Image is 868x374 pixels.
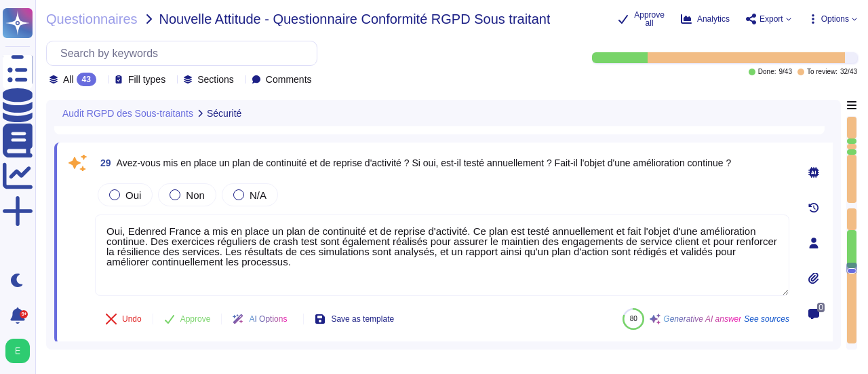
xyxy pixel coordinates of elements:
[125,189,141,201] span: Oui
[197,75,234,84] span: Sections
[778,69,791,75] span: 9 / 43
[840,69,857,75] span: 32 / 43
[663,315,741,323] span: Generative AI answer
[128,75,165,84] span: Fill types
[207,109,241,118] span: Sécurité
[744,315,789,323] span: See sources
[249,315,287,323] span: AI Options
[153,305,222,333] button: Approve
[630,315,637,322] span: 80
[3,336,39,366] button: user
[250,189,267,201] span: N/A
[266,75,312,84] span: Comments
[117,157,732,168] span: Avez-vous mis en place un plan de continuité et de reprise d'activité ? Si oui, est-il testé annu...
[758,69,776,75] span: Done:
[95,214,789,296] textarea: Oui, Edenred France a mis en place un plan de continuité et de reprise d'activité. Ce plan est te...
[681,14,730,24] button: Analytics
[186,189,205,201] span: Non
[821,15,849,23] span: Options
[159,12,551,26] span: Nouvelle Attitude - Questionnaire Conformité RGPD Sous traitant
[5,339,30,363] img: user
[62,109,193,118] span: Audit RGPD des Sous-traitants
[807,69,837,75] span: To review:
[122,315,142,323] span: Undo
[54,41,317,65] input: Search by keywords
[95,305,153,333] button: Undo
[95,158,111,168] span: 29
[63,75,74,84] span: All
[759,15,783,23] span: Export
[817,303,825,312] span: 0
[20,310,28,318] div: 9+
[304,305,405,333] button: Save as template
[180,315,211,323] span: Approve
[331,315,394,323] span: Save as template
[634,11,665,27] span: Approve all
[697,15,730,23] span: Analytics
[618,11,665,27] button: Approve all
[77,73,96,86] div: 43
[46,12,138,26] span: Questionnaires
